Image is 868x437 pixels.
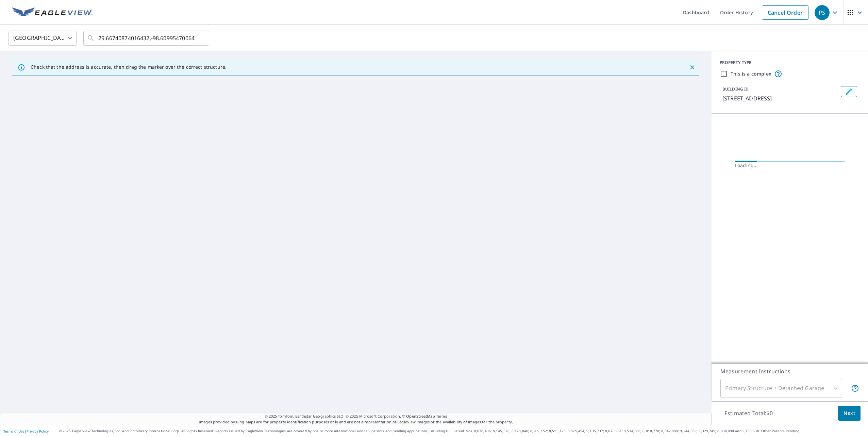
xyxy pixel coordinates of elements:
p: | [3,429,49,433]
a: Terms of Use [3,429,24,434]
div: Loading… [735,162,845,169]
button: Edit building 1 [841,86,857,97]
p: Estimated Total: $0 [719,406,778,421]
span: © 2025 TomTom, Earthstar Geographics SIO, © 2025 Microsoft Corporation, © [265,414,447,419]
button: Next [838,406,861,421]
div: PS [815,5,830,20]
label: This is a complex [731,70,771,77]
div: PROPERTY TYPE [720,60,860,66]
p: [STREET_ADDRESS] [722,94,838,102]
p: © 2025 Eagle View Technologies, Inc. and Pictometry International Corp. All Rights Reserved. Repo... [59,428,865,434]
img: EV Logo [12,7,93,18]
a: Terms [436,414,447,419]
p: Check that the address is accurate, then drag the marker over the correct structure. [31,64,227,70]
button: Close [688,63,697,72]
a: OpenStreetMap [406,414,435,419]
a: Cancel Order [762,5,808,20]
div: [GEOGRAPHIC_DATA] [9,29,77,48]
p: Measurement Instructions [720,367,859,375]
div: Primary Structure + Detached Garage [720,379,842,398]
input: Search by address or latitude-longitude [98,29,195,48]
span: Your report will include the primary structure and a detached garage if one exists. [851,384,859,392]
span: Next [844,409,855,418]
p: BUILDING ID [722,86,749,92]
a: Privacy Policy [27,429,49,434]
